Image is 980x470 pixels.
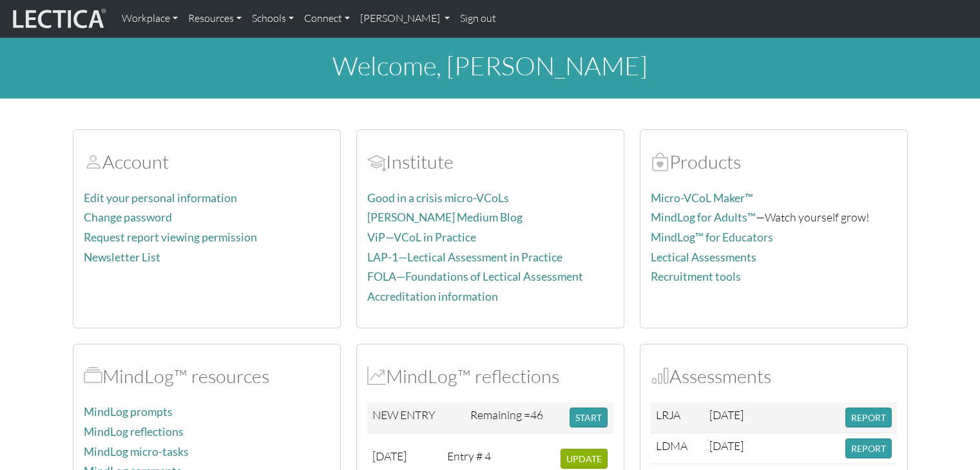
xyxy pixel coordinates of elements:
[10,6,106,31] img: lecticalive
[651,230,773,244] a: MindLog™ for Educators
[372,449,407,463] span: [DATE]
[465,402,564,433] td: Remaining =
[84,211,172,224] a: Change password
[651,402,705,433] td: LRJA
[84,230,257,244] a: Request report viewing permission
[84,365,330,388] h2: MindLog™ resources
[367,151,613,173] h2: Institute
[84,250,160,264] a: Newsletter List
[84,364,102,388] span: MindLog™ resources
[84,151,330,173] h2: Account
[651,150,669,173] span: Products
[651,208,897,227] p: —Watch yourself grow!
[566,453,602,464] span: UPDATE
[84,150,102,173] span: Account
[651,250,756,264] a: Lectical Assessments
[117,5,183,32] a: Workplace
[367,365,613,388] h2: MindLog™ reflections
[651,191,753,205] a: Micro-VCoL Maker™
[651,270,741,283] a: Recruitment tools
[367,191,509,205] a: Good in a crisis micro-VCoLs
[367,290,498,303] a: Accreditation information
[183,5,247,32] a: Resources
[651,433,705,464] td: LDMA
[247,5,299,32] a: Schools
[367,150,386,173] span: Account
[355,5,455,32] a: [PERSON_NAME]
[367,230,476,244] a: ViP—VCoL in Practice
[561,449,608,469] button: UPDATE
[709,438,744,453] span: [DATE]
[570,408,608,428] button: START
[367,211,523,224] a: [PERSON_NAME] Medium Blog
[299,5,355,32] a: Connect
[651,211,756,224] a: MindLog for Adults™
[84,191,237,205] a: Edit your personal information
[84,445,189,458] a: MindLog micro-tasks
[651,364,669,388] span: Assessments
[84,405,173,418] a: MindLog prompts
[845,438,892,458] button: REPORT
[455,5,501,32] a: Sign out
[367,270,583,283] a: FOLA—Foundations of Lectical Assessment
[367,250,562,264] a: LAP-1—Lectical Assessment in Practice
[367,402,466,433] td: NEW ENTRY
[84,425,184,438] a: MindLog reflections
[367,364,386,388] span: MindLog
[651,151,897,173] h2: Products
[845,408,892,428] button: REPORT
[651,365,897,388] h2: Assessments
[709,408,744,422] span: [DATE]
[530,408,543,422] span: 46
